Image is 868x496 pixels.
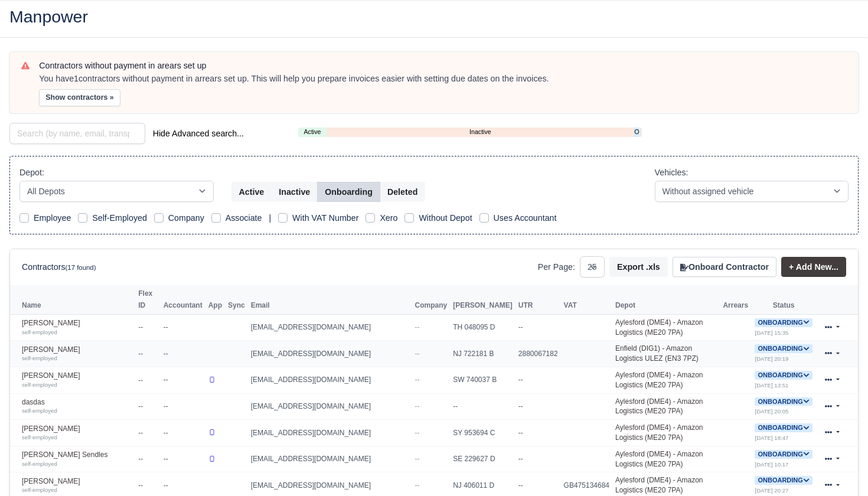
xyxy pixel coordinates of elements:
[450,420,515,446] td: SY 953694 C
[755,329,788,336] small: [DATE] 15:35
[225,285,248,314] th: Sync
[755,355,788,362] small: [DATE] 20:19
[135,420,160,446] td: --
[755,450,812,458] a: Onboarding
[135,446,160,472] td: --
[39,73,847,85] div: You have contractors without payment in arrears set up. This will help you prepare invoices easie...
[327,127,635,137] a: Inactive
[74,74,79,83] strong: 1
[22,329,57,335] small: self-employed
[755,423,812,432] span: Onboarding
[634,127,639,137] a: Onboarding
[248,393,412,420] td: [EMAIL_ADDRESS][DOMAIN_NAME]
[22,398,132,415] a: dasdas self-employed
[269,213,271,223] span: |
[612,285,720,314] th: Depot
[755,423,812,432] a: Onboarding
[161,367,205,394] td: --
[66,264,96,271] small: (17 found)
[39,61,847,71] h6: Contractors without payment in arears set up
[755,435,788,441] small: [DATE] 18:47
[22,319,132,336] a: [PERSON_NAME] self-employed
[755,371,812,380] span: Onboarding
[412,285,450,314] th: Company
[92,211,147,225] label: Self-Employed
[450,367,515,394] td: SW 740037 B
[415,402,419,410] span: --
[34,211,71,225] label: Employee
[615,450,703,468] a: Aylesford (DME4) - Amazon Logistics (ME20 7PA)
[515,446,561,472] td: --
[655,166,688,180] label: Vehicles:
[515,341,561,367] td: 2880067182
[271,182,318,202] button: Inactive
[22,381,57,388] small: self-employed
[292,211,358,225] label: With VAT Number
[9,123,145,144] input: Search (by name, email, transporter id) ...
[615,423,703,442] a: Aylesford (DME4) - Amazon Logistics (ME20 7PA)
[39,89,120,106] button: Show contractors »
[415,323,419,331] span: --
[755,318,812,327] a: Onboarding
[776,257,846,277] div: + Add New...
[755,408,788,415] small: [DATE] 20:05
[22,461,57,467] small: self-employed
[380,182,425,202] button: Deleted
[161,446,205,472] td: --
[515,420,561,446] td: --
[415,376,419,384] span: --
[615,371,703,389] a: Aylesford (DME4) - Amazon Logistics (ME20 7PA)
[415,481,419,490] span: --
[135,341,160,367] td: --
[161,393,205,420] td: --
[755,476,812,484] a: Onboarding
[161,285,205,314] th: Accountant
[415,350,419,358] span: --
[380,211,397,225] label: Xero
[720,285,752,314] th: Arrears
[609,257,668,277] button: Export .xls
[168,211,204,225] label: Company
[10,285,135,314] th: Name
[615,397,703,416] a: Aylesford (DME4) - Amazon Logistics (ME20 7PA)
[755,318,812,327] span: Onboarding
[135,314,160,341] td: --
[205,285,225,314] th: App
[755,397,812,406] a: Onboarding
[755,461,788,468] small: [DATE] 10:17
[248,314,412,341] td: [EMAIL_ADDRESS][DOMAIN_NAME]
[415,429,419,437] span: --
[752,285,815,314] th: Status
[538,260,575,274] label: Per Page:
[755,397,812,406] span: Onboarding
[22,262,96,272] h6: Contractors
[161,314,205,341] td: --
[615,476,703,494] a: Aylesford (DME4) - Amazon Logistics (ME20 7PA)
[248,285,412,314] th: Email
[615,344,699,363] a: Enfield (DIG1) - Amazon Logistics ULEZ (EN3 7PZ)
[755,450,812,459] span: Onboarding
[515,393,561,420] td: --
[9,8,859,25] h2: Manpower
[755,382,788,389] small: [DATE] 13:51
[22,355,57,361] small: self-employed
[415,455,419,463] span: --
[248,341,412,367] td: [EMAIL_ADDRESS][DOMAIN_NAME]
[450,314,515,341] td: TH 048095 D
[135,367,160,394] td: --
[755,371,812,379] a: Onboarding
[450,446,515,472] td: SE 229627 D
[22,434,57,440] small: self-employed
[561,285,612,314] th: VAT
[450,393,515,420] td: --
[19,166,44,180] label: Depot:
[515,314,561,341] td: --
[248,367,412,394] td: [EMAIL_ADDRESS][DOMAIN_NAME]
[135,285,160,314] th: Flex ID
[419,211,472,225] label: Without Depot
[22,371,132,389] a: [PERSON_NAME] self-employed
[22,407,57,414] small: self-employed
[317,182,380,202] button: Onboarding
[135,393,160,420] td: --
[22,451,132,468] a: [PERSON_NAME] Sendles self-employed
